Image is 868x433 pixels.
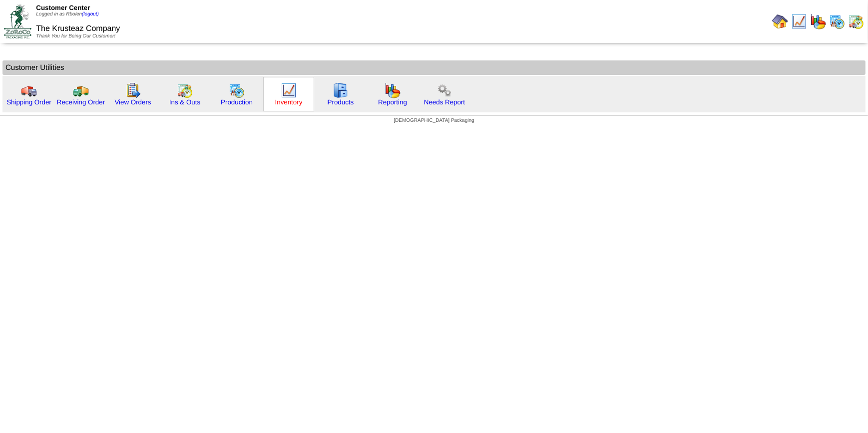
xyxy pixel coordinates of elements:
[394,118,474,123] span: [DEMOGRAPHIC_DATA] Packaging
[36,24,120,33] span: The Krusteaz Company
[848,13,864,29] img: calendarinout.gif
[6,98,51,106] a: Shipping Order
[36,4,90,11] span: Customer Center
[424,98,465,106] a: Needs Report
[169,98,200,106] a: Ins & Outs
[36,33,115,39] span: Thank You for Being Our Customer!
[21,82,37,98] img: truck.gif
[57,98,105,106] a: Receiving Order
[772,13,788,29] img: home.gif
[328,98,354,106] a: Products
[221,98,253,106] a: Production
[385,82,401,98] img: graph.gif
[82,11,99,17] a: (logout)
[333,82,349,98] img: cabinet.gif
[177,82,193,98] img: calendarinout.gif
[281,82,297,98] img: line_graph.gif
[2,60,866,75] td: Customer Utilities
[4,4,31,38] img: ZoRoCo_Logo(Green%26Foil)%20jpg.webp
[36,11,99,17] span: Logged in as Rbolen
[125,82,141,98] img: workorder.gif
[810,13,826,29] img: graph.gif
[436,82,452,98] img: workflow.png
[73,82,89,98] img: truck2.gif
[275,98,303,106] a: Inventory
[114,98,151,106] a: View Orders
[229,82,245,98] img: calendarprod.gif
[378,98,407,106] a: Reporting
[791,13,807,29] img: line_graph.gif
[829,13,845,29] img: calendarprod.gif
